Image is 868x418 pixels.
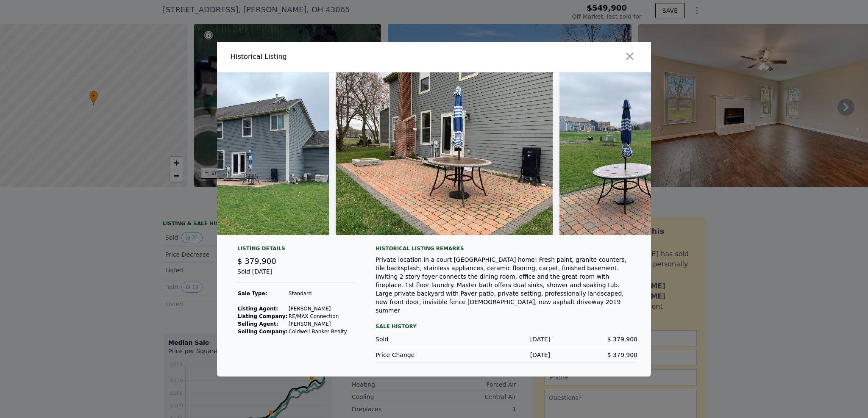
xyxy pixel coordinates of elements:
span: $ 379,900 [607,336,637,343]
td: RE/MAX Connection [288,313,348,320]
div: [DATE] [463,351,550,359]
td: [PERSON_NAME] [288,320,348,328]
td: Standard [288,290,348,297]
img: Property Img [559,72,776,235]
div: Sale History [376,321,637,332]
div: Sold [376,335,463,343]
img: Property Img [336,72,553,235]
strong: Selling Agent: [238,321,278,327]
div: Sold [DATE] [237,267,355,283]
span: $ 379,900 [607,352,637,358]
strong: Listing Agent: [238,306,278,312]
img: Property Img [147,72,329,235]
span: $ 379,900 [237,257,276,266]
div: Listing Details [237,245,355,255]
div: Historical Listing remarks [376,245,637,252]
strong: Listing Company: [238,313,287,319]
div: Historical Listing [231,52,431,62]
td: [PERSON_NAME] [288,305,348,313]
strong: Selling Company: [238,329,288,335]
div: [DATE] [463,335,550,343]
strong: Sale Type: [238,291,267,296]
div: Price Change [376,351,463,359]
div: Private location in a court [GEOGRAPHIC_DATA] home! Fresh paint, granite counters, tile backsplas... [376,255,637,315]
td: Coldwell Banker Realty [288,328,348,335]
